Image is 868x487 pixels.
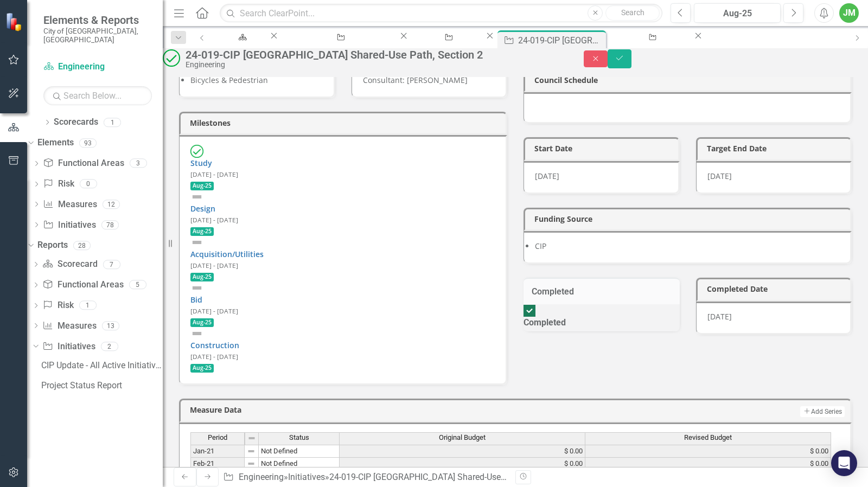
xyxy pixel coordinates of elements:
[259,445,340,458] td: Not Defined
[223,471,507,484] div: » »
[190,227,214,236] span: Aug-25
[213,30,269,44] a: Engineering
[190,190,203,203] img: Not Defined
[247,459,256,468] img: 8DAGhfEEPCf229AAAAAElFTkSuQmCC
[340,458,585,470] td: $ 0.00
[190,249,264,259] a: Acquisition/Utilities
[43,198,97,211] a: Measures
[103,200,120,209] div: 12
[103,260,120,269] div: 7
[54,116,98,129] a: Scorecards
[39,356,163,374] a: CIP Update - All Active Initiatives
[190,145,203,158] img: Completed
[42,279,123,291] a: Functional Areas
[618,41,683,54] div: Project Status Report
[42,341,95,353] a: Initiatives
[585,445,831,458] td: $ 0.00
[288,472,325,482] a: Initiatives
[104,118,121,127] div: 1
[190,273,214,281] span: Aug-25
[289,41,388,54] div: CIP Update - All Active Initiatives
[190,236,203,249] img: Not Defined
[534,76,845,84] h3: Council Schedule
[259,458,340,470] td: Not Defined
[190,327,203,340] img: Not Defined
[605,5,660,21] button: Search
[190,170,238,178] small: [DATE] - [DATE]
[518,34,603,47] div: 24-019-CIP [GEOGRAPHIC_DATA] Shared-Use Path, Section 2
[43,219,95,232] a: Initiatives
[439,434,486,441] span: Original Budget
[43,157,124,170] a: Functional Areas
[585,458,831,470] td: $ 0.00
[190,158,212,168] a: Study
[534,215,845,223] h3: Funding Source
[190,281,203,294] img: Not Defined
[831,450,857,476] div: Open Intercom Messenger
[532,287,672,297] h3: Completed
[190,340,239,350] a: Construction
[190,406,540,414] h3: Measure Data
[279,30,398,44] a: CIP Update - All Active Initiatives
[79,301,97,310] div: 1
[190,318,214,327] span: Aug-25
[698,7,777,20] div: Aug-25
[43,61,152,73] a: Engineering
[707,311,732,322] span: [DATE]
[535,171,559,181] span: [DATE]
[190,458,245,470] td: Feb-21
[41,361,163,370] div: CIP Update - All Active Initiatives
[410,30,484,44] a: Manage Elements
[101,342,118,351] div: 2
[190,306,238,315] small: [DATE] - [DATE]
[707,144,845,152] h3: Target End Date
[101,220,119,229] div: 78
[73,241,91,250] div: 28
[524,317,566,329] div: Completed
[707,171,732,181] span: [DATE]
[839,3,859,23] button: JM
[694,3,781,23] button: Aug-25
[43,86,152,105] input: Search Below...
[41,381,163,390] div: Project Status Report
[190,261,238,270] small: [DATE] - [DATE]
[220,4,662,23] input: Search ClearPoint...
[363,75,468,85] span: Consultant: [PERSON_NAME]
[608,30,693,44] a: Project Status Report
[186,61,562,69] div: Engineering
[247,434,256,443] img: 8DAGhfEEPCf229AAAAAElFTkSuQmCC
[247,447,256,456] img: 8DAGhfEEPCf229AAAAAElFTkSuQmCC
[190,203,215,214] a: Design
[190,352,238,361] small: [DATE] - [DATE]
[239,472,284,482] a: Engineering
[223,41,259,54] div: Engineering
[190,294,202,305] a: Bid
[419,41,475,54] div: Manage Elements
[340,445,585,458] td: $ 0.00
[535,241,546,251] span: CIP
[190,445,245,458] td: Jan-21
[42,320,96,332] a: Measures
[42,299,73,312] a: Risk
[707,285,845,293] h3: Completed Date
[102,321,119,330] div: 13
[534,144,673,152] h3: Start Date
[37,137,74,149] a: Elements
[621,8,644,17] span: Search
[5,12,24,31] img: ClearPoint Strategy
[190,182,214,190] span: Aug-25
[43,178,74,190] a: Risk
[208,434,227,441] span: Period
[190,119,500,127] h3: Milestones
[37,239,68,252] a: Reports
[684,434,732,441] span: Revised Budget
[800,406,845,417] button: Add Series
[79,138,97,148] div: 93
[190,75,268,85] span: Bicycles & Pedestrian
[186,49,562,61] div: 24-019-CIP [GEOGRAPHIC_DATA] Shared-Use Path, Section 2
[163,49,180,67] img: Completed
[329,472,560,482] div: 24-019-CIP [GEOGRAPHIC_DATA] Shared-Use Path, Section 2
[42,258,97,271] a: Scorecard
[43,14,152,27] span: Elements & Reports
